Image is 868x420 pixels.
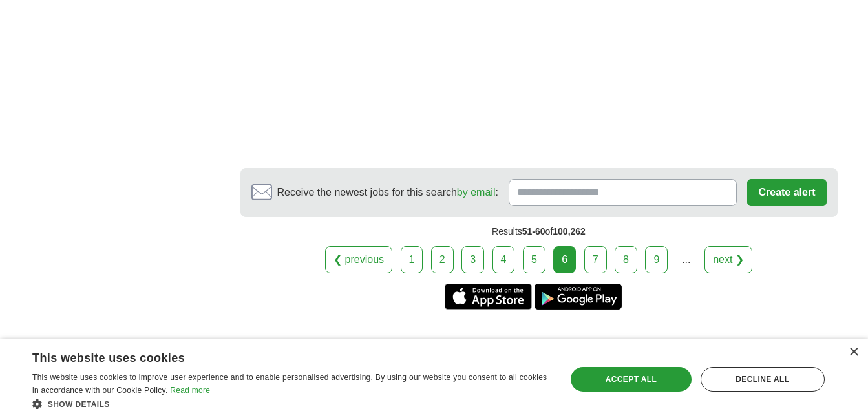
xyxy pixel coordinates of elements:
a: 7 [584,246,607,273]
div: 6 [553,246,576,273]
a: Get the Android app [535,284,622,310]
a: 1 [401,246,423,273]
a: 3 [461,246,484,273]
a: 4 [492,246,515,273]
a: next ❯ [704,246,752,273]
a: 8 [615,246,637,273]
a: 2 [431,246,454,273]
span: This website uses cookies to improve user experience and to enable personalised advertising. By u... [32,373,547,395]
span: Receive the newest jobs for this search : [277,185,498,200]
div: Accept all [571,367,692,392]
div: Show details [32,397,550,410]
a: 5 [523,246,545,273]
a: Read more, opens a new window [170,386,210,395]
span: 100,262 [553,226,586,236]
div: Results of [240,217,838,246]
span: Show details [48,400,110,409]
div: Decline all [701,367,825,392]
a: ❮ previous [325,246,392,273]
a: Get the iPhone app [445,284,532,310]
a: by email [457,187,496,198]
button: Create alert [747,179,826,206]
span: 51-60 [522,226,545,236]
div: ... [673,247,699,273]
div: Close [849,348,858,357]
div: This website uses cookies [32,346,518,366]
a: 9 [645,246,668,273]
